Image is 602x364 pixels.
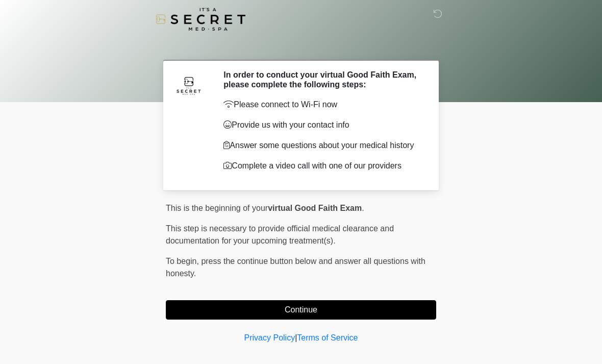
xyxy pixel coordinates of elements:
span: This step is necessary to provide official medical clearance and documentation for your upcoming ... [166,224,394,245]
button: Continue [166,300,436,320]
p: Complete a video call with one of our providers [223,160,421,172]
h2: In order to conduct your virtual Good Faith Exam, please complete the following steps: [223,70,421,89]
img: Agent Avatar [173,70,204,101]
img: It's A Secret Med Spa Logo [156,8,245,31]
span: To begin, [166,257,201,265]
p: Please connect to Wi-Fi now [223,99,421,111]
span: . [362,204,364,212]
h1: ‎ ‎ [158,37,444,56]
a: Privacy Policy [244,333,295,342]
a: | [295,333,297,342]
p: Provide us with your contact info [223,119,421,131]
a: Terms of Service [297,333,358,342]
span: press the continue button below and answer all questions with honesty. [166,257,425,278]
p: Answer some questions about your medical history [223,139,421,152]
strong: virtual Good Faith Exam [268,204,362,212]
span: This is the beginning of your [166,204,268,212]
